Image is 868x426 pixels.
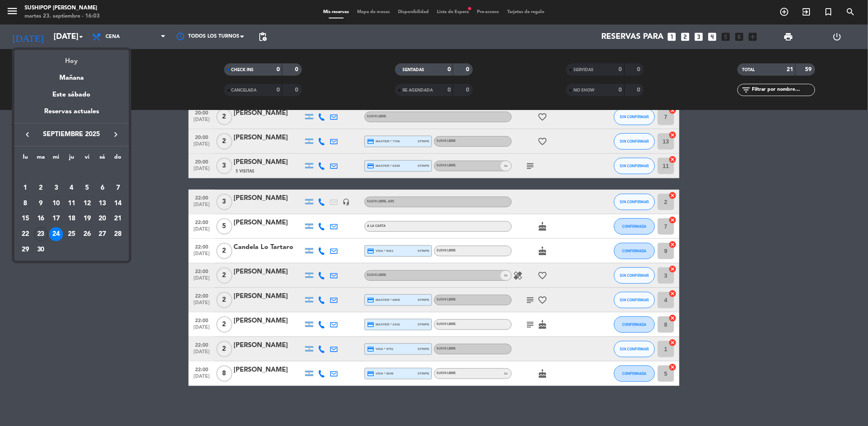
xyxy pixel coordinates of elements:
td: 9 de septiembre de 2025 [33,196,49,211]
td: 28 de septiembre de 2025 [110,226,126,242]
i: keyboard_arrow_right [111,130,121,139]
div: 30 [34,243,48,257]
div: 19 [80,212,94,226]
td: 20 de septiembre de 2025 [95,211,110,226]
td: 30 de septiembre de 2025 [33,242,49,258]
th: martes [33,152,49,165]
td: SEP. [18,165,126,180]
td: 7 de septiembre de 2025 [110,180,126,196]
i: keyboard_arrow_left [22,130,32,139]
button: keyboard_arrow_left [20,129,35,140]
th: lunes [18,152,33,165]
div: 23 [34,227,48,241]
div: 20 [95,212,109,226]
td: 25 de septiembre de 2025 [64,226,79,242]
td: 19 de septiembre de 2025 [79,211,95,226]
div: 27 [95,227,109,241]
th: sábado [95,152,110,165]
div: 6 [95,181,109,195]
td: 2 de septiembre de 2025 [33,180,49,196]
td: 4 de septiembre de 2025 [64,180,79,196]
div: 29 [18,243,32,257]
div: 18 [65,212,79,226]
td: 24 de septiembre de 2025 [48,226,64,242]
th: miércoles [48,152,64,165]
div: 17 [49,212,63,226]
td: 11 de septiembre de 2025 [64,196,79,211]
div: 1 [18,181,32,195]
td: 18 de septiembre de 2025 [64,211,79,226]
div: 14 [111,197,125,211]
td: 8 de septiembre de 2025 [18,196,33,211]
div: 26 [80,227,94,241]
div: 11 [65,197,79,211]
div: 8 [18,197,32,211]
div: 15 [18,212,32,226]
div: 24 [49,227,63,241]
div: 12 [80,197,94,211]
div: 2 [34,181,48,195]
td: 17 de septiembre de 2025 [48,211,64,226]
td: 23 de septiembre de 2025 [33,226,49,242]
td: 14 de septiembre de 2025 [110,196,126,211]
div: 21 [111,212,125,226]
div: 7 [111,181,125,195]
div: Mañana [14,67,129,83]
td: 3 de septiembre de 2025 [48,180,64,196]
td: 22 de septiembre de 2025 [18,226,33,242]
td: 29 de septiembre de 2025 [18,242,33,258]
th: domingo [110,152,126,165]
td: 5 de septiembre de 2025 [79,180,95,196]
td: 13 de septiembre de 2025 [95,196,110,211]
td: 27 de septiembre de 2025 [95,226,110,242]
th: viernes [79,152,95,165]
td: 21 de septiembre de 2025 [110,211,126,226]
div: 28 [111,227,125,241]
div: 25 [65,227,79,241]
td: 1 de septiembre de 2025 [18,180,33,196]
div: 13 [95,197,109,211]
div: 16 [34,212,48,226]
div: 5 [80,181,94,195]
td: 10 de septiembre de 2025 [48,196,64,211]
div: Este sábado [14,83,129,106]
div: 3 [49,181,63,195]
td: 15 de septiembre de 2025 [18,211,33,226]
span: septiembre 2025 [35,129,108,140]
div: 10 [49,197,63,211]
div: 22 [18,227,32,241]
div: 4 [65,181,79,195]
div: Reservas actuales [14,106,129,123]
td: 6 de septiembre de 2025 [95,180,110,196]
div: Hoy [14,50,129,67]
div: 9 [34,197,48,211]
td: 16 de septiembre de 2025 [33,211,49,226]
td: 12 de septiembre de 2025 [79,196,95,211]
td: 26 de septiembre de 2025 [79,226,95,242]
button: keyboard_arrow_right [108,129,123,140]
th: jueves [64,152,79,165]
